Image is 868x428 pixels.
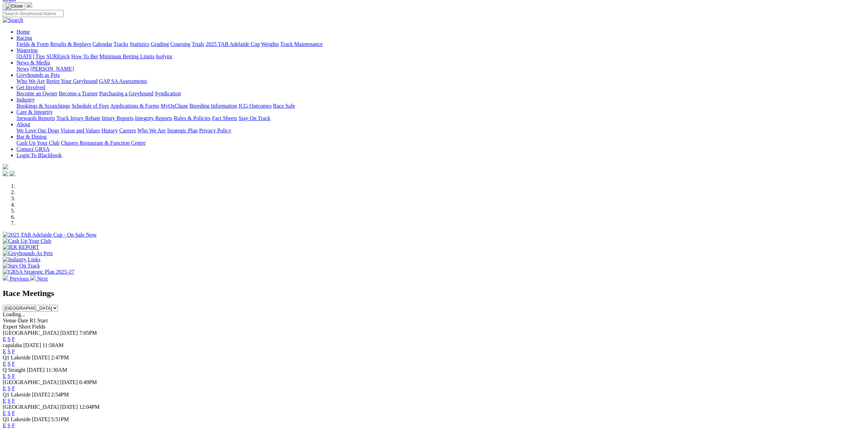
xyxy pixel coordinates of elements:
[59,91,98,96] a: Become a Trainer
[137,128,166,133] a: Who We Are
[155,91,181,96] a: Syndication
[5,3,23,9] img: Close
[60,404,78,410] span: [DATE]
[37,276,48,282] span: Next
[19,324,31,330] span: Short
[61,140,146,146] a: Chasers Restaurant & Function Centre
[3,373,6,379] a: E
[12,398,15,404] a: F
[189,103,237,109] a: Breeding Information
[239,103,271,109] a: ICG Outcomes
[8,385,11,391] a: S
[273,103,295,109] a: Race Safe
[51,416,69,422] span: 5:51PM
[10,171,15,176] img: twitter.svg
[32,355,50,360] span: [DATE]
[8,373,11,379] a: S
[16,128,865,134] div: About
[16,53,45,59] a: [DATE] Tips
[46,53,70,59] a: SUREpick
[30,275,36,281] img: chevron-right-pager-white.svg
[16,146,49,152] a: Contact GRSA
[119,128,136,133] a: Careers
[3,348,6,354] a: E
[99,91,153,96] a: Purchasing a Greyhound
[3,238,51,244] img: Cash Up Your Club
[192,41,204,47] a: Trials
[3,342,22,348] span: capalaba
[135,115,172,121] a: Integrity Reports
[16,53,865,60] div: Wagering
[3,379,59,385] span: [GEOGRAPHIC_DATA]
[16,78,865,84] div: Greyhounds as Pets
[101,128,118,133] a: History
[16,128,59,133] a: We Love Our Dogs
[3,263,40,269] img: Stay On Track
[114,41,128,47] a: Tracks
[23,342,41,348] span: [DATE]
[280,41,323,47] a: Track Maintenance
[16,84,45,90] a: Get Involved
[156,53,172,59] a: Isolynx
[12,336,15,342] a: F
[27,2,32,8] img: logo-grsa-white.png
[79,404,100,410] span: 12:04PM
[3,318,16,323] span: Venue
[51,355,69,360] span: 2:47PM
[16,78,45,84] a: Who We Are
[3,10,63,17] input: Search
[261,41,279,47] a: Weights
[3,330,59,336] span: [GEOGRAPHIC_DATA]
[46,367,67,373] span: 11:30AM
[239,115,270,121] a: Stay On Track
[12,348,15,354] a: F
[16,66,29,72] a: News
[79,330,97,336] span: 7:05PM
[16,47,38,53] a: Wagering
[151,41,169,47] a: Grading
[71,53,98,59] a: How To Bet
[3,324,18,330] span: Expert
[16,121,30,127] a: About
[3,250,53,257] img: Greyhounds As Pets
[12,385,15,391] a: F
[3,257,40,263] img: Industry Links
[3,385,6,391] a: E
[102,115,134,121] a: Injury Reports
[30,276,48,282] a: Next
[16,60,50,66] a: News & Media
[8,398,11,404] a: S
[3,367,25,373] span: Q Straight
[56,115,100,121] a: Track Injury Rebate
[16,41,865,47] div: Racing
[8,336,11,342] a: S
[3,416,31,422] span: Q1 Lakeside
[60,379,78,385] span: [DATE]
[60,330,78,336] span: [DATE]
[16,97,35,103] a: Industry
[60,128,100,133] a: Vision and Values
[18,318,28,323] span: Date
[199,128,231,133] a: Privacy Policy
[99,53,154,59] a: Minimum Betting Limits
[50,41,91,47] a: Results & Replays
[16,140,59,146] a: Cash Up Your Club
[16,115,55,121] a: Stewards Reports
[3,311,25,317] span: Loading...
[92,41,112,47] a: Calendar
[3,392,31,397] span: Q1 Lakeside
[32,416,50,422] span: [DATE]
[3,275,8,281] img: chevron-left-pager-white.svg
[27,367,45,373] span: [DATE]
[3,17,23,23] img: Search
[3,398,6,404] a: E
[3,361,6,367] a: E
[16,140,865,146] div: Bar & Dining
[16,115,865,121] div: Care & Integrity
[16,66,865,72] div: News & Media
[130,41,150,47] a: Statistics
[3,164,8,169] img: logo-grsa-white.png
[16,103,865,109] div: Industry
[30,66,74,72] a: [PERSON_NAME]
[212,115,237,121] a: Fact Sheets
